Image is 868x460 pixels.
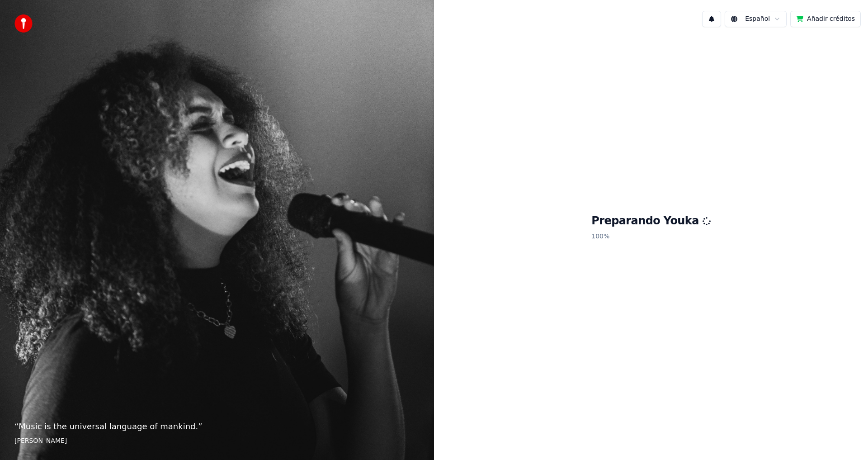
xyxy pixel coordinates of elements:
[14,14,33,33] img: youka
[790,11,861,27] button: Añadir créditos
[591,228,711,245] p: 100 %
[14,436,420,446] footer: [PERSON_NAME]
[14,420,420,433] p: “ Music is the universal language of mankind. ”
[591,214,711,228] h1: Preparando Youka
